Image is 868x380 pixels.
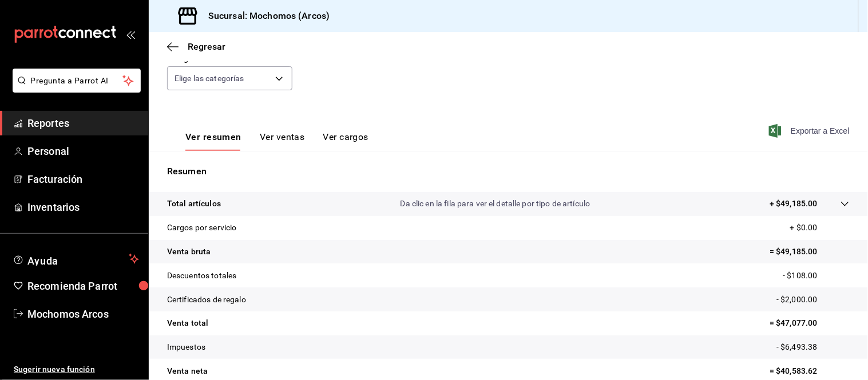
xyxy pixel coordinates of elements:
p: + $49,185.00 [770,198,818,210]
p: Certificados de regalo [167,294,246,306]
span: Elige las categorías [175,73,244,84]
span: Pregunta a Parrot AI [31,75,123,87]
p: - $6,493.38 [777,341,850,353]
p: Descuentos totales [167,270,236,282]
p: Impuestos [167,341,205,353]
button: open_drawer_menu [126,30,135,39]
span: Ayuda [27,252,124,266]
span: Mochomos Arcos [27,306,139,322]
span: Reportes [27,115,139,131]
p: = $47,077.00 [770,317,850,329]
span: Regresar [188,41,225,52]
a: Pregunta a Parrot AI [8,83,141,95]
button: Regresar [167,41,225,52]
div: navigation tabs [185,131,368,151]
p: + $0.00 [790,222,850,234]
span: Facturación [27,171,139,187]
p: = $49,185.00 [770,246,850,258]
p: Venta neta [167,365,208,377]
p: Da clic en la fila para ver el detalle por tipo de artículo [401,198,590,210]
button: Ver ventas [260,131,305,151]
button: Ver cargos [323,131,369,151]
button: Exportar a Excel [771,124,850,138]
p: Resumen [167,165,850,178]
p: Total artículos [167,198,221,210]
h3: Sucursal: Mochomos (Arcos) [199,9,330,23]
span: Recomienda Parrot [27,278,139,294]
p: Cargos por servicio [167,222,237,234]
p: Venta total [167,317,208,329]
span: Personal [27,143,139,159]
p: - $2,000.00 [777,294,850,306]
button: Ver resumen [185,131,241,151]
span: Sugerir nueva función [14,363,139,375]
p: = $40,583.62 [770,365,850,377]
button: Pregunta a Parrot AI [13,69,141,93]
p: Venta bruta [167,246,211,258]
p: - $108.00 [783,270,850,282]
span: Inventarios [27,199,139,215]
